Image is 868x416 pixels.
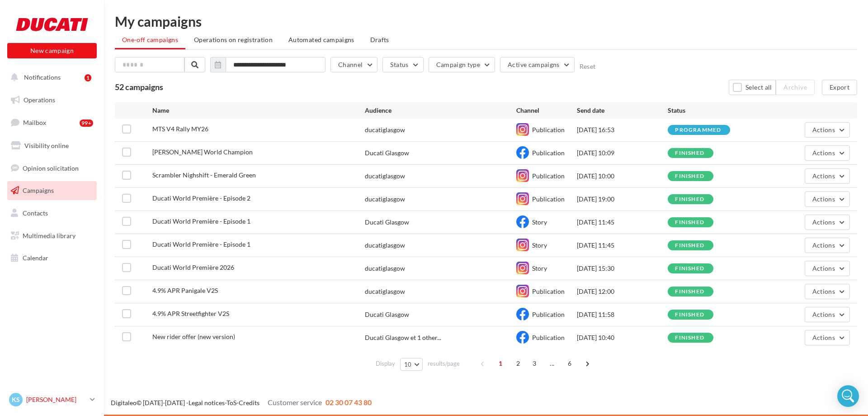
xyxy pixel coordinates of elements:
div: Channel [516,106,577,115]
span: Scrambler Nighshift - Emerald Green [152,171,256,179]
span: Customer service [268,398,322,406]
span: Actions [812,264,835,272]
span: Opinion solicitation [23,164,79,172]
span: 6 [562,356,577,371]
span: Mailbox [23,119,46,126]
div: [DATE] 15:30 [577,264,668,273]
span: ... [545,356,559,371]
span: Calendar [23,254,48,262]
span: Ducati World Première - Episode 1 [152,217,250,225]
a: Opinion solicitation [5,159,99,178]
button: 10 [400,358,423,371]
span: Publication [532,126,565,134]
button: Status [382,57,423,72]
div: finished [675,266,704,272]
span: 1 [493,356,508,371]
div: Audience [365,106,516,115]
span: Operations on registration [194,36,273,43]
span: Story [532,241,547,249]
span: Display [376,359,395,368]
div: Ducati Glasgow [365,218,409,227]
span: Publication [532,172,565,180]
button: Actions [805,238,850,253]
button: Active campaigns [500,57,575,72]
span: 4.9% APR Panigale V2S [152,287,218,294]
a: ToS [226,399,236,406]
button: Actions [805,215,850,230]
span: Ducati World Première 2026 [152,263,234,271]
div: [DATE] 11:45 [577,241,668,250]
span: Actions [812,195,835,203]
span: © [DATE]-[DATE] - - - [111,399,372,406]
button: Actions [805,145,850,161]
button: Actions [805,191,850,207]
span: Operations [24,96,55,104]
span: Publication [532,311,565,318]
button: Archive [776,80,814,95]
div: My campaigns [115,14,857,28]
span: Marquez World Champion [152,148,253,156]
span: Story [532,218,547,226]
span: Actions [812,287,835,295]
a: Digitaleo [111,399,137,406]
span: Active campaigns [508,61,560,68]
span: Actions [812,172,835,180]
a: Legal notices [189,399,225,406]
button: Actions [805,284,850,299]
div: ducatiglasgow [365,287,405,296]
div: [DATE] 16:53 [577,125,668,134]
div: Name [152,106,365,115]
button: Reset [580,63,596,70]
p: [PERSON_NAME] [26,395,86,404]
div: Open Intercom Messenger [837,385,859,407]
div: Ducati Glasgow [365,310,409,319]
button: Actions [805,307,850,322]
span: Visibility online [24,142,69,149]
span: results/page [428,359,460,368]
span: Automated campaigns [288,36,354,43]
div: 1 [85,74,91,81]
span: 10 [404,361,412,368]
div: finished [675,150,704,156]
div: finished [675,335,704,341]
span: Contacts [23,209,48,217]
div: finished [675,173,704,179]
a: Contacts [5,204,99,223]
a: KS [PERSON_NAME] [7,391,97,408]
button: Actions [805,122,850,138]
span: Notifications [24,73,61,81]
div: 99+ [80,120,93,127]
span: KS [12,395,20,404]
span: Ducati Glasgow et 1 other... [365,333,441,342]
span: Actions [812,149,835,157]
div: ducatiglasgow [365,172,405,181]
button: Campaign type [429,57,495,72]
div: ducatiglasgow [365,241,405,250]
button: New campaign [7,43,97,58]
div: finished [675,289,704,295]
span: Publication [532,195,565,203]
a: Credits [239,399,259,406]
div: ducatiglasgow [365,125,405,134]
div: Ducati Glasgow [365,148,409,158]
span: Actions [812,241,835,249]
span: Multimedia library [23,232,75,239]
div: finished [675,220,704,225]
span: Ducati World Première - Episode 2 [152,194,250,202]
div: ducatiglasgow [365,195,405,204]
button: Channel [330,57,377,72]
span: Story [532,264,547,272]
div: [DATE] 10:00 [577,172,668,181]
span: Ducati World Première - Episode 1 [152,240,250,248]
a: Operations [5,91,99,110]
span: 52 campaigns [115,82,163,92]
div: [DATE] 11:58 [577,310,668,319]
span: Publication [532,287,565,295]
div: [DATE] 10:40 [577,333,668,342]
button: Actions [805,168,850,184]
div: [DATE] 19:00 [577,195,668,204]
a: Campaigns [5,181,99,200]
span: New rider offer (new version) [152,333,235,340]
div: ducatiglasgow [365,264,405,273]
a: Mailbox99+ [5,113,99,132]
